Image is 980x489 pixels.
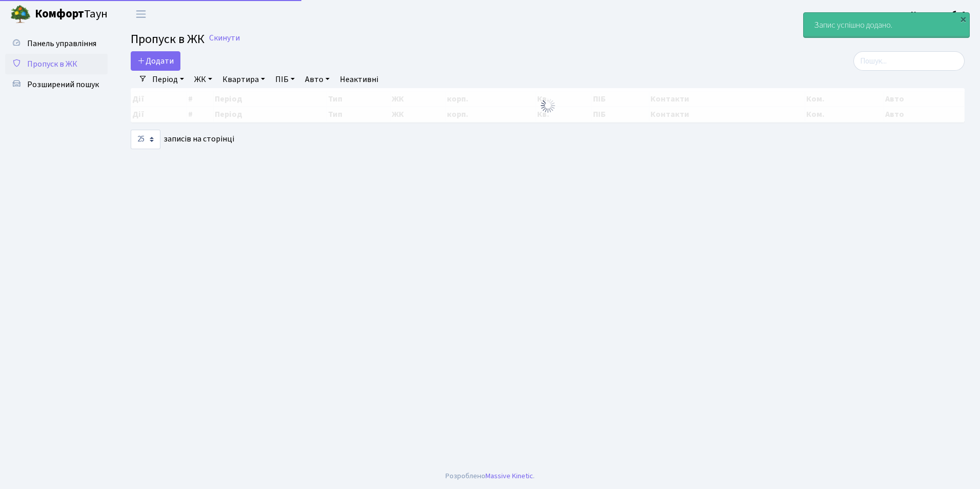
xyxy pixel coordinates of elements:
[218,71,269,88] a: Квартира
[131,30,205,48] span: Пропуск в ЖК
[10,4,31,25] img: logo.png
[27,58,77,70] span: Пропуск в ЖК
[5,33,108,54] a: Панель управління
[5,54,108,74] a: Пропуск в ЖК
[853,51,965,71] input: Пошук...
[485,471,533,481] a: Massive Kinetic
[209,33,240,43] a: Скинути
[131,130,160,149] select: записів на сторінці
[540,97,556,114] img: Обробка...
[445,471,535,482] div: Розроблено .
[35,6,84,22] b: Комфорт
[5,74,108,95] a: Розширений пошук
[137,55,174,67] span: Додати
[336,71,382,88] a: Неактивні
[271,71,299,88] a: ПІБ
[131,130,234,149] label: записів на сторінці
[27,38,96,49] span: Панель управління
[958,14,968,24] div: ×
[190,71,216,88] a: ЖК
[804,13,969,37] div: Запис успішно додано.
[148,71,188,88] a: Період
[35,6,108,23] span: Таун
[131,51,180,71] a: Додати
[27,79,99,90] span: Розширений пошук
[128,6,154,23] button: Переключити навігацію
[911,8,968,21] a: Консьєрж б. 4.
[301,71,334,88] a: Авто
[911,9,968,20] b: Консьєрж б. 4.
